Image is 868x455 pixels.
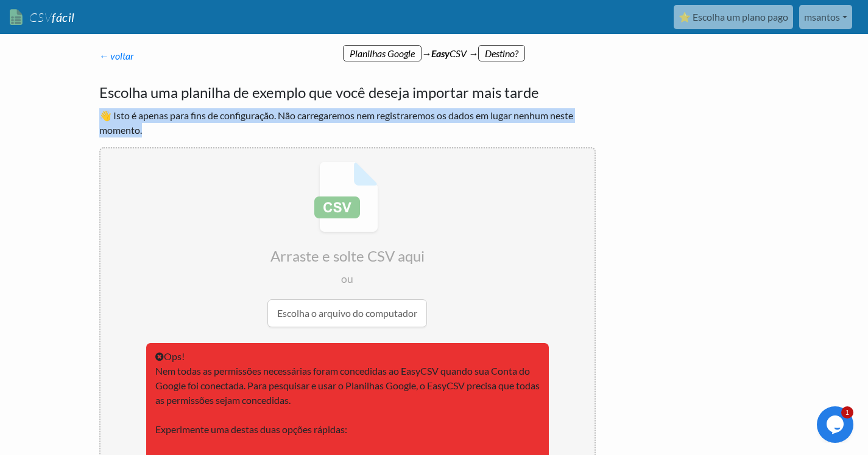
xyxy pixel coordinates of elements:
font: Ops! [164,350,185,362]
font: Nem todas as permissões necessárias foram concedidas ao EasyCSV quando sua Conta do Google foi co... [155,365,540,406]
font: 👋 Isto é apenas para fins de configuração. Não carregaremos nem registraremos os dados em lugar n... [99,109,573,136]
font: CSV [29,10,52,25]
a: msantos [799,5,852,29]
a: ← voltar [99,50,135,61]
font: Experimente uma destas duas opções rápidas: [155,423,347,435]
font: ⭐ Escolha um plano pago [679,11,788,23]
a: CSVfácil [10,5,76,30]
a: ⭐ Escolha um plano pago [674,5,793,29]
iframe: widget de bate-papo [817,406,856,443]
font: msantos [804,11,840,23]
font: Escolha uma planilha de exemplo que você deseja importar mais tarde [99,83,539,101]
font: fácil [52,10,75,24]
